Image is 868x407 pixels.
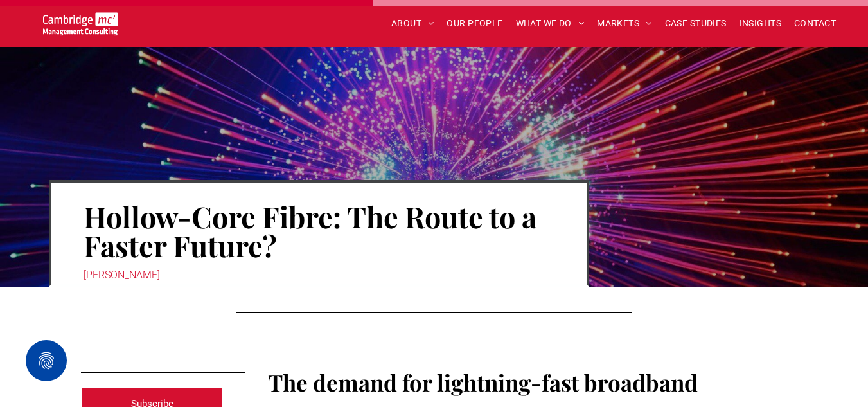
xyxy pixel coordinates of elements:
h1: Hollow-Core Fibre: The Route to a Faster Future? [84,201,554,261]
a: INSIGHTS [733,14,788,33]
a: CASE STUDIES [659,14,733,33]
img: Go to Homepage [43,12,118,35]
a: WHAT WE DO [509,14,591,33]
a: CONTACT [788,14,842,33]
a: MARKETS [590,14,658,33]
a: OUR PEOPLE [440,14,509,33]
span: The demand for lightning-fast broadband [268,367,698,397]
a: ABOUT [385,14,441,33]
div: [PERSON_NAME] [84,266,554,284]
